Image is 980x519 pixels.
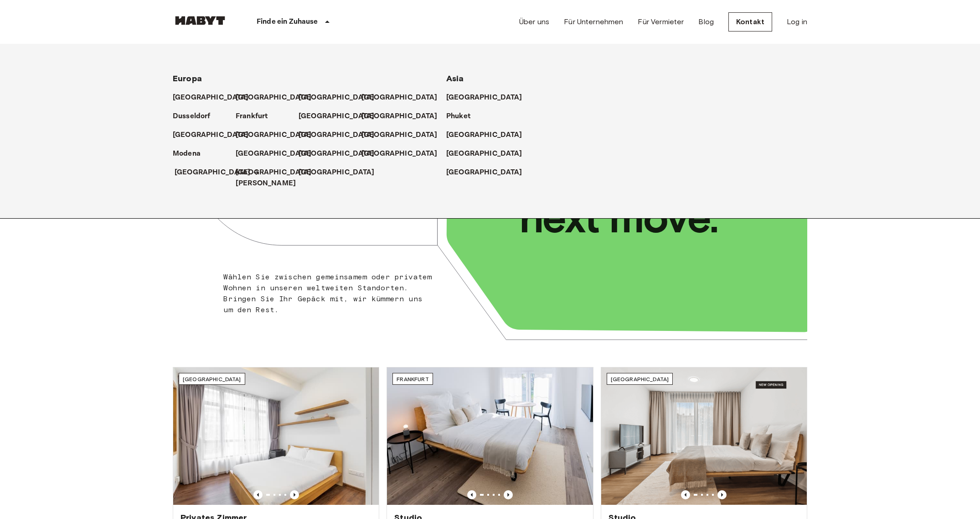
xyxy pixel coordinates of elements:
[787,16,807,27] a: Log in
[299,111,384,122] a: [GEOGRAPHIC_DATA]
[236,148,312,159] p: [GEOGRAPHIC_DATA]
[397,376,428,383] span: Frankfurt
[564,16,623,27] a: Für Unternehmen
[446,111,470,122] p: Phuket
[299,167,384,178] a: [GEOGRAPHIC_DATA]
[698,16,714,27] a: Blog
[236,111,277,122] a: Frankfurt
[253,490,263,499] button: Previous image
[446,73,464,84] span: Asia
[681,490,690,499] button: Previous image
[446,148,522,159] p: [GEOGRAPHIC_DATA]
[290,490,299,499] button: Previous image
[173,73,202,84] span: Europa
[173,92,249,103] p: [GEOGRAPHIC_DATA]
[446,92,522,103] p: [GEOGRAPHIC_DATA]
[387,367,593,505] img: Marketing picture of unit DE-04-001-012-01H
[361,111,447,122] a: [GEOGRAPHIC_DATA]
[173,16,227,25] img: Habyt
[236,92,321,103] a: [GEOGRAPHIC_DATA]
[223,272,433,315] p: Wählen Sie zwischen gemeinsamem oder privatem Wohnen in unseren weltweiten Standorten. Bringen Si...
[446,111,480,122] a: Phuket
[173,111,211,122] p: Dusseldorf
[299,92,375,103] p: [GEOGRAPHIC_DATA]
[446,148,531,159] a: [GEOGRAPHIC_DATA]
[173,148,210,159] a: Modena
[361,111,438,122] p: [GEOGRAPHIC_DATA]
[236,130,321,141] a: [GEOGRAPHIC_DATA]
[504,490,513,499] button: Previous image
[446,130,522,141] p: [GEOGRAPHIC_DATA]
[236,130,312,141] p: [GEOGRAPHIC_DATA]
[173,92,258,103] a: [GEOGRAPHIC_DATA]
[299,130,384,141] a: [GEOGRAPHIC_DATA]
[728,12,772,31] a: Kontakt
[173,130,249,141] p: [GEOGRAPHIC_DATA]
[236,167,312,189] p: [GEOGRAPHIC_DATA][PERSON_NAME]
[173,148,201,159] p: Modena
[236,111,268,122] p: Frankfurt
[361,148,438,159] p: [GEOGRAPHIC_DATA]
[299,148,375,159] p: [GEOGRAPHIC_DATA]
[446,167,531,178] a: [GEOGRAPHIC_DATA]
[257,16,318,27] p: Finde ein Zuhause
[173,367,379,505] img: Marketing picture of unit SG-01-003-012-01
[446,167,522,178] p: [GEOGRAPHIC_DATA]
[638,16,684,27] a: Für Vermieter
[299,92,384,103] a: [GEOGRAPHIC_DATA]
[361,92,438,103] p: [GEOGRAPHIC_DATA]
[299,130,375,141] p: [GEOGRAPHIC_DATA]
[175,167,251,178] p: [GEOGRAPHIC_DATA]
[299,111,375,122] p: [GEOGRAPHIC_DATA]
[236,167,321,189] a: [GEOGRAPHIC_DATA][PERSON_NAME]
[236,148,321,159] a: [GEOGRAPHIC_DATA]
[717,490,727,499] button: Previous image
[361,148,447,159] a: [GEOGRAPHIC_DATA]
[361,92,447,103] a: [GEOGRAPHIC_DATA]
[173,111,220,122] a: Dusseldorf
[446,130,531,141] a: [GEOGRAPHIC_DATA]
[611,376,669,383] span: [GEOGRAPHIC_DATA]
[183,376,241,383] span: [GEOGRAPHIC_DATA]
[446,92,531,103] a: [GEOGRAPHIC_DATA]
[236,92,312,103] p: [GEOGRAPHIC_DATA]
[175,167,260,178] a: [GEOGRAPHIC_DATA]
[361,130,447,141] a: [GEOGRAPHIC_DATA]
[467,490,476,499] button: Previous image
[361,130,438,141] p: [GEOGRAPHIC_DATA]
[519,16,549,27] a: Über uns
[299,148,384,159] a: [GEOGRAPHIC_DATA]
[299,167,375,178] p: [GEOGRAPHIC_DATA]
[601,367,807,505] img: Marketing picture of unit DE-01-492-301-001
[173,130,258,141] a: [GEOGRAPHIC_DATA]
